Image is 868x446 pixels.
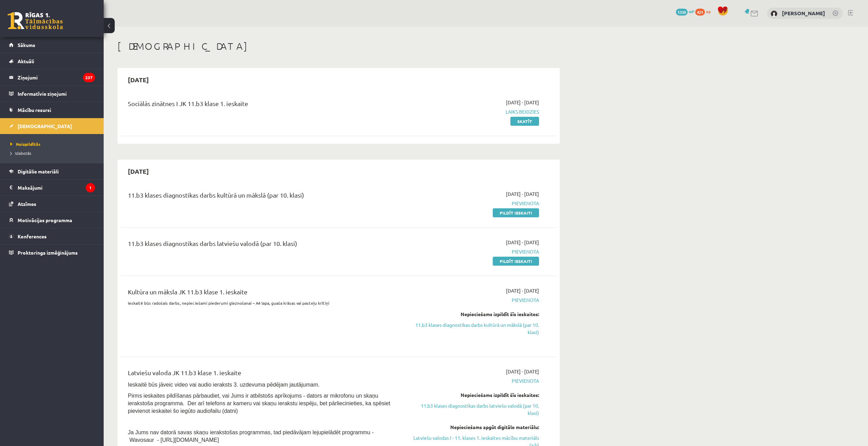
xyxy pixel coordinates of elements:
[409,311,539,318] div: Nepieciešams izpildīt šīs ieskaites:
[506,368,539,375] span: [DATE] - [DATE]
[676,9,694,14] a: 1330 mP
[128,393,390,414] span: Pirms ieskaites pildīšanas pārbaudiet, vai Jums ir atbilstošs aprīkojums - dators ar mikrofonu un...
[409,200,539,207] span: Pievienota
[18,249,78,256] span: Proktoringa izmēģinājums
[10,150,31,156] span: Izlabotās
[9,212,95,228] a: Motivācijas programma
[83,73,95,82] i: 237
[128,368,398,381] div: Latviešu valoda JK 11.b3 klase 1. ieskaite
[18,69,95,85] legend: Ziņojumi
[9,196,95,212] a: Atzīmes
[695,9,705,16] span: 421
[18,180,95,196] legend: Maksājumi
[689,9,694,14] span: mP
[128,190,398,203] div: 11.b3 klases diagnostikas darbs kultūrā un mākslā (par 10. klasi)
[18,217,72,223] span: Motivācijas programma
[9,118,95,134] a: [DEMOGRAPHIC_DATA]
[409,108,539,115] span: Laiks beidzies
[18,233,47,239] span: Konferences
[18,42,35,48] span: Sākums
[409,296,539,304] span: Pievienota
[9,37,95,53] a: Sākums
[10,150,97,156] a: Izlabotās
[10,141,97,147] a: Neizpildītās
[8,12,63,29] a: Rīgas 1. Tālmācības vidusskola
[128,239,398,252] div: 11.b3 klases diagnostikas darbs latviešu valodā (par 10. klasi)
[18,123,72,129] span: [DEMOGRAPHIC_DATA]
[510,117,539,126] a: Skatīt
[409,377,539,385] span: Pievienota
[493,257,539,266] a: Pildīt ieskaiti
[782,10,825,17] a: [PERSON_NAME]
[706,9,710,14] span: xp
[117,40,560,52] h1: [DEMOGRAPHIC_DATA]
[9,228,95,244] a: Konferences
[128,287,398,300] div: Kultūra un māksla JK 11.b3 klase 1. ieskaite
[121,72,156,88] h2: [DATE]
[18,107,51,113] span: Mācību resursi
[771,10,777,17] img: Vladimirs Stetjuha
[18,201,36,207] span: Atzīmes
[506,99,539,106] span: [DATE] - [DATE]
[9,245,95,260] a: Proktoringa izmēģinājums
[128,429,374,443] span: Ja Jums nav datorā savas skaņu ierakstošas programmas, tad piedāvājam lejupielādēt programmu - Wa...
[409,391,539,399] div: Nepieciešams izpildīt šīs ieskaites:
[506,190,539,198] span: [DATE] - [DATE]
[10,141,40,147] span: Neizpildītās
[506,239,539,246] span: [DATE] - [DATE]
[409,321,539,336] a: 11.b3 klases diagnostikas darbs kultūrā un mākslā (par 10. klasi)
[86,183,95,192] i: 1
[506,287,539,294] span: [DATE] - [DATE]
[128,382,320,388] span: Ieskaitē būs jāveic video vai audio ieraksts 3. uzdevuma pēdējam jautājumam.
[128,300,398,306] p: Ieskaitē būs radošais darbs, nepieciešami piederumi gleznošanai – A4 lapa, guaša krāsas vai paste...
[409,424,539,431] div: Nepieciešams apgūt digitālo materiālu:
[409,248,539,255] span: Pievienota
[9,180,95,196] a: Maksājumi1
[695,9,714,14] a: 421 xp
[18,86,95,102] legend: Informatīvie ziņojumi
[121,163,156,179] h2: [DATE]
[128,99,398,112] div: Sociālās zinātnes I JK 11.b3 klase 1. ieskaite
[676,9,688,16] span: 1330
[9,53,95,69] a: Aktuāli
[18,58,34,64] span: Aktuāli
[18,168,59,174] span: Digitālie materiāli
[409,402,539,417] a: 11.b3 klases diagnostikas darbs latviešu valodā (par 10. klasi)
[493,208,539,217] a: Pildīt ieskaiti
[9,69,95,85] a: Ziņojumi237
[9,86,95,102] a: Informatīvie ziņojumi
[9,102,95,118] a: Mācību resursi
[9,163,95,179] a: Digitālie materiāli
